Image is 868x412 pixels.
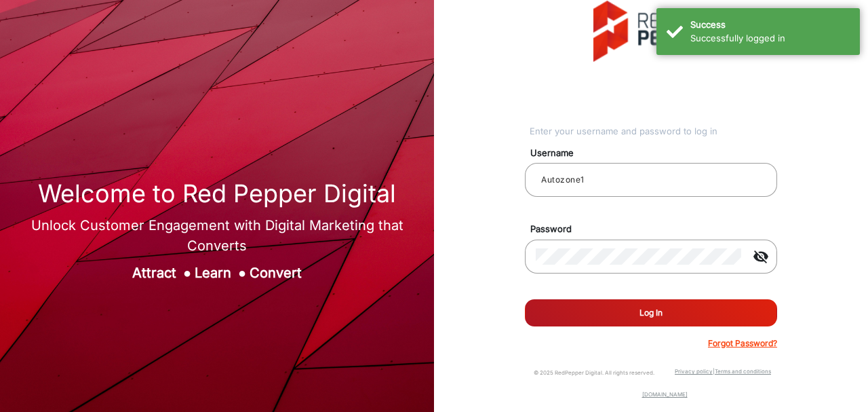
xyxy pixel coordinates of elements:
p: Forgot Password? [708,337,777,350]
mat-label: Password [520,223,793,236]
div: Successfully logged in [690,32,850,45]
a: [DOMAIN_NAME] [642,391,688,398]
img: vmg-logo [593,1,709,62]
button: Log In [525,299,777,326]
a: Terms and conditions [715,368,771,375]
small: © 2025 RedPepper Digital. All rights reserved. [534,369,654,376]
mat-label: Username [520,147,793,160]
div: Enter your username and password to log in [530,125,777,138]
mat-icon: visibility_off [745,248,777,265]
span: ● [238,265,246,281]
a: | [713,368,715,375]
span: ● [183,265,191,281]
a: Privacy policy [675,368,713,375]
input: Your username [536,172,766,188]
div: Success [690,18,850,32]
